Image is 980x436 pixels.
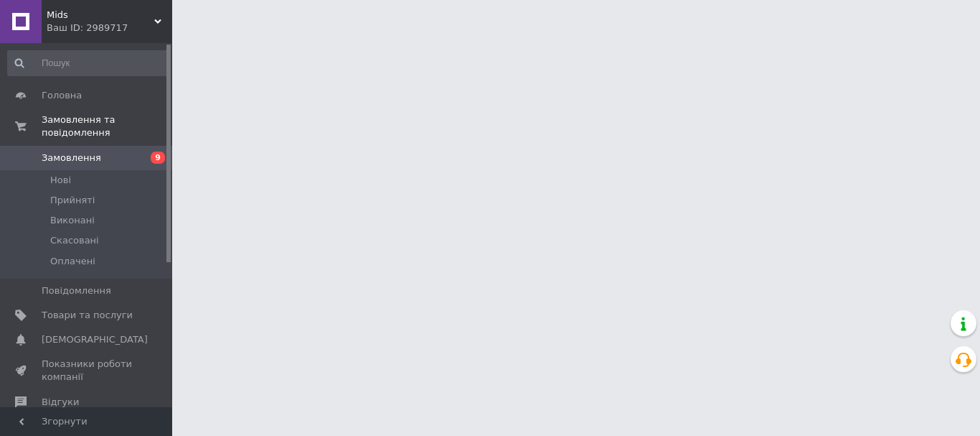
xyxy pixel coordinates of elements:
span: Головна [42,89,82,102]
span: Оплачені [50,255,95,268]
span: Виконані [50,214,95,227]
span: Товари та послуги [42,309,133,322]
span: Mids [47,9,154,22]
input: Пошук [7,50,169,76]
span: 9 [151,152,165,164]
span: Повідомлення [42,284,111,297]
span: Показники роботи компанії [42,358,133,384]
span: [DEMOGRAPHIC_DATA] [42,333,148,346]
span: Нові [50,174,71,187]
span: Замовлення та повідомлення [42,113,172,139]
span: Скасовані [50,234,99,247]
span: Прийняті [50,194,95,207]
div: Ваш ID: 2989717 [47,22,172,34]
span: Замовлення [42,152,101,164]
span: Відгуки [42,396,79,409]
